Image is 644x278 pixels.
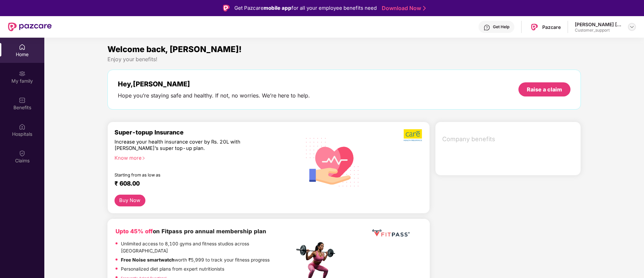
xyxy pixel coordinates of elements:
[442,134,576,144] span: Company benefits
[438,130,581,148] div: Company benefits
[19,97,26,104] img: svg+xml;base64,PHN2ZyBpZD0iQmVuZWZpdHMiIHhtbG5zPSJodHRwOi8vd3d3LnczLm9yZy8yMDAwL3N2ZyIgd2lkdGg9Ij...
[629,24,635,30] img: svg+xml;base64,PHN2ZyBpZD0iRHJvcGRvd24tMzJ4MzIiIHhtbG5zPSJodHRwOi8vd3d3LnczLm9yZy8yMDAwL3N2ZyIgd2...
[382,5,424,12] a: Download Now
[114,180,288,188] div: ₹ 608.00
[114,155,290,160] div: Know more
[19,70,26,77] img: svg+xml;base64,PHN2ZyB3aWR0aD0iMjAiIGhlaWdodD0iMjAiIHZpZXdCb3g9IjAgMCAyMCAyMCIgZmlsbD0ibm9uZSIgeG...
[107,44,242,54] span: Welcome back, [PERSON_NAME]!
[404,129,423,142] img: b5dec4f62d2307b9de63beb79f102df3.png
[530,22,539,32] img: Pazcare_Logo.png
[575,21,622,28] div: [PERSON_NAME] [PERSON_NAME] Bandikeri
[121,266,224,273] p: Personalized diet plans from expert nutritionists
[493,24,509,30] div: Get Help
[484,24,490,31] img: svg+xml;base64,PHN2ZyBpZD0iSGVscC0zMngzMiIgeG1sbnM9Imh0dHA6Ly93d3cudzMub3JnLzIwMDAvc3ZnIiB3aWR0aD...
[114,139,265,152] div: Increase your health insurance cover by Rs. 20L with [PERSON_NAME]’s super top-up plan.
[121,240,294,255] p: Unlimited access to 8,100 gyms and fitness studios across [GEOGRAPHIC_DATA]
[19,44,26,50] img: svg+xml;base64,PHN2ZyBpZD0iSG9tZSIgeG1sbnM9Imh0dHA6Ly93d3cudzMub3JnLzIwMDAvc3ZnIiB3aWR0aD0iMjAiIG...
[114,195,145,206] button: Buy Now
[542,24,561,30] div: Pazcare
[116,228,266,235] b: on Fitpass pro annual membership plan
[19,150,26,157] img: svg+xml;base64,PHN2ZyBpZD0iQ2xhaW0iIHhtbG5zPSJodHRwOi8vd3d3LnczLm9yZy8yMDAwL3N2ZyIgd2lkdGg9IjIwIi...
[121,257,175,263] strong: Free Noise smartwatch
[423,5,426,12] img: Stroke
[223,5,230,11] img: Logo
[19,123,26,130] img: svg+xml;base64,PHN2ZyBpZD0iSG9zcGl0YWxzIiB4bWxucz0iaHR0cDovL3d3dy53My5vcmcvMjAwMC9zdmciIHdpZHRoPS...
[142,156,145,160] span: right
[527,86,562,93] div: Raise a claim
[264,5,291,11] strong: mobile app
[118,80,310,88] div: Hey, [PERSON_NAME]
[116,228,153,235] b: Upto 45% off
[114,129,294,136] div: Super-topup Insurance
[234,4,377,12] div: Get Pazcare for all your employee benefits need
[114,172,266,177] div: Starting from as low as
[107,56,581,63] div: Enjoy your benefits!
[121,256,270,264] p: worth ₹5,999 to track your fitness progress
[8,23,52,31] img: New Pazcare Logo
[575,28,622,33] div: Customer_support
[301,129,365,194] img: svg+xml;base64,PHN2ZyB4bWxucz0iaHR0cDovL3d3dy53My5vcmcvMjAwMC9zdmciIHhtbG5zOnhsaW5rPSJodHRwOi8vd3...
[118,92,310,99] div: Hope you’re staying safe and healthy. If not, no worries. We’re here to help.
[371,227,411,239] img: fppp.png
